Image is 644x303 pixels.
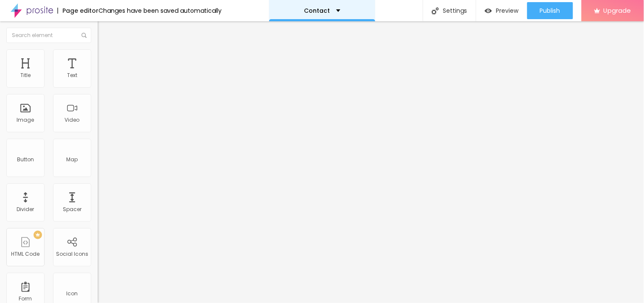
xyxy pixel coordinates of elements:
div: Title [20,72,31,78]
input: Search element [6,28,91,43]
div: Form [19,296,32,302]
div: Social Icons [56,251,88,257]
div: Button [17,162,34,168]
div: Image [17,117,34,123]
p: Contact [304,8,330,14]
iframe: Editor [98,21,644,303]
div: HTML Code [11,251,40,257]
div: Icon [67,296,78,302]
span: Publish [540,7,560,14]
button: Preview [476,2,527,19]
div: Divider [17,206,34,212]
button: Publish [527,2,573,19]
div: Map [67,162,78,168]
div: Video [65,117,80,123]
div: Spacer [63,206,82,212]
img: view-1.svg [485,7,492,14]
span: Preview [496,7,519,14]
div: Page editor [57,8,98,14]
div: Text [67,72,77,78]
img: Icone [82,33,87,38]
img: Icone [432,7,439,14]
div: Changes have been saved automatically [98,8,222,14]
span: Upgrade [604,7,631,14]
